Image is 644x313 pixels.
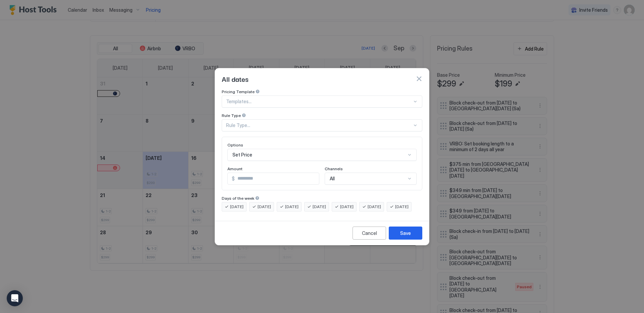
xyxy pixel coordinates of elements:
[395,204,409,210] span: [DATE]
[340,204,354,210] span: [DATE]
[227,166,243,171] span: Amount
[400,230,411,237] div: Save
[353,227,386,240] button: Cancel
[258,204,271,210] span: [DATE]
[222,74,249,84] span: All dates
[7,290,23,306] div: Open Intercom Messenger
[222,113,241,118] span: Rule Type
[230,204,244,210] span: [DATE]
[232,176,235,182] span: $
[389,227,422,240] button: Save
[226,122,412,128] div: Rule Type...
[235,173,319,184] input: Input Field
[313,204,326,210] span: [DATE]
[368,204,381,210] span: [DATE]
[285,204,299,210] span: [DATE]
[325,166,343,171] span: Channels
[222,89,255,94] span: Pricing Template
[227,142,243,147] span: Options
[330,176,335,182] span: All
[222,196,254,201] span: Days of the week
[232,152,252,158] span: Set Price
[362,230,377,237] div: Cancel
